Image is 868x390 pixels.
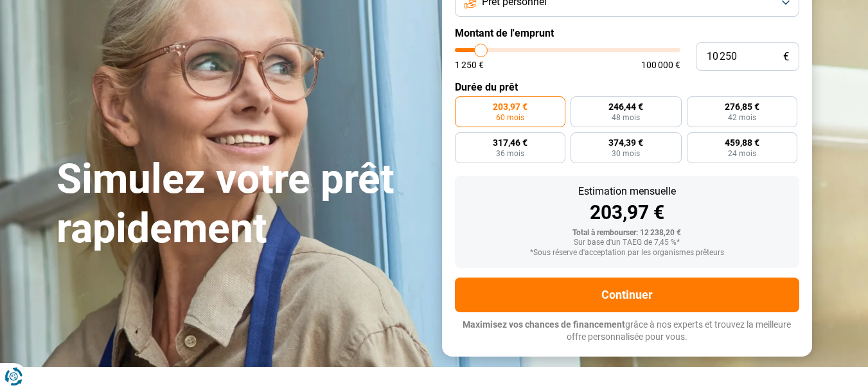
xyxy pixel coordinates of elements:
span: 42 mois [728,114,756,121]
span: 246,44 € [608,102,643,111]
span: € [783,51,789,62]
div: *Sous réserve d'acceptation par les organismes prêteurs [465,249,789,258]
span: 459,88 € [725,138,759,147]
span: 317,46 € [493,138,527,147]
div: Sur base d'un TAEG de 7,45 %* [465,238,789,247]
div: 203,97 € [465,203,789,222]
span: 48 mois [612,114,640,121]
span: 374,39 € [608,138,643,147]
div: Estimation mensuelle [465,186,789,197]
span: Maximisez vos chances de financement [463,319,625,330]
span: 36 mois [496,150,524,157]
p: grâce à nos experts et trouvez la meilleure offre personnalisée pour vous. [455,319,799,344]
span: 60 mois [496,114,524,121]
span: 203,97 € [493,102,527,111]
span: 276,85 € [725,102,759,111]
span: 24 mois [728,150,756,157]
h1: Simulez votre prêt rapidement [57,155,427,254]
button: Continuer [455,278,799,312]
label: Durée du prêt [455,81,799,93]
span: 30 mois [612,150,640,157]
label: Montant de l'emprunt [455,27,799,39]
span: 100 000 € [641,60,680,69]
span: 1 250 € [455,60,484,69]
div: Total à rembourser: 12 238,20 € [465,229,789,238]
